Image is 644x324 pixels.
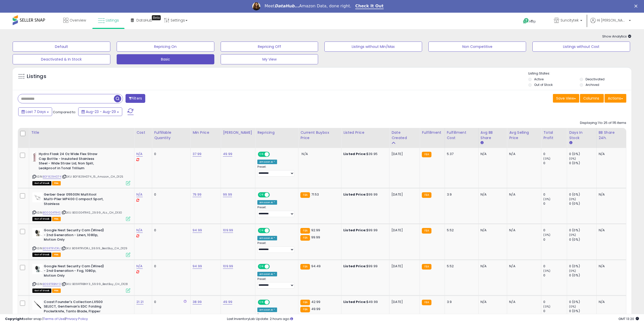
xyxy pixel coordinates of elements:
[481,141,484,145] small: Avg BB Share.
[519,14,546,29] a: Help
[569,237,596,242] div: 0 (0%)
[343,228,366,233] b: Listed Price:
[44,264,105,279] b: Google Nest Security Cam (Wired) - 2nd Generation - Fog, 1080p, Motion Only
[52,217,61,221] span: FBA
[32,152,37,162] img: 21GnfrOLq5L._SL40_.jpg
[509,228,537,233] div: N/A
[599,228,622,233] div: N/A
[154,192,186,197] div: 0
[543,233,550,237] small: (0%)
[193,151,201,157] a: 37.99
[447,152,474,156] div: 5.37
[193,192,201,197] a: 79.99
[447,264,474,269] div: 5.52
[391,228,412,233] div: [DATE]
[257,277,294,289] div: Preset:
[136,299,143,304] a: 21.21
[550,13,586,29] a: Suncitytek
[599,300,622,304] div: N/A
[154,264,186,269] div: 0
[257,200,277,205] div: Amazon AI *
[543,161,567,165] div: 0
[39,152,100,172] b: Hydro Flask 24 Oz Wide Flex Straw Cap Bottle - Insulated Stainless Steel - Wide Straw Lid, Non Sp...
[422,264,431,270] small: FBA
[481,300,503,304] div: N/A
[300,192,310,198] small: FBA
[70,18,86,23] span: Overview
[223,130,253,135] div: [PERSON_NAME]
[78,107,122,116] button: Aug-23 - Aug-29
[193,228,202,233] a: 94.99
[61,282,128,286] span: | SKU: B09RTRBNY3_59.99_BestBuy_CH_D128
[481,192,503,197] div: N/A
[221,42,318,52] button: Repricing Off
[13,54,110,64] button: Deactivated & In Stock
[569,269,576,273] small: (0%)
[53,110,76,115] span: Compared to:
[509,264,537,269] div: N/A
[193,130,219,135] div: Min Price
[32,289,51,293] span: All listings that are currently out of stock and unavailable for purchase on Amazon
[586,77,605,81] label: Deactivated
[27,73,46,80] h5: Listings
[32,152,130,185] div: ASIN:
[136,151,142,157] a: N/A
[534,83,553,87] label: Out of Stock
[569,192,596,197] div: 0 (0%)
[154,300,186,304] div: 0
[599,264,622,269] div: N/A
[257,308,277,312] div: Amazon AI *
[300,307,310,312] small: FBA
[343,192,366,197] b: Listed Price:
[258,228,265,233] span: ON
[528,71,631,76] p: Listing States:
[193,264,202,269] a: 94.99
[481,130,505,141] div: Avg BB Share
[52,181,61,185] span: FBA
[343,130,387,135] div: Listed Price
[447,228,474,233] div: 5.52
[543,197,550,201] small: (0%)
[269,152,277,157] span: OFF
[422,192,431,198] small: FBA
[599,192,622,197] div: N/A
[543,300,567,304] div: 0
[343,192,385,197] div: $99.99
[136,18,152,23] span: DataHub
[5,317,88,321] div: seller snap | |
[543,157,550,161] small: (0%)
[569,197,576,201] small: (0%)
[311,264,321,269] span: 94.49
[543,228,567,233] div: 0
[257,236,277,240] div: Amazon AI *
[59,13,90,28] a: Overview
[569,130,594,141] div: Days In Stock
[543,304,550,309] small: (0%)
[62,175,123,179] span: | SKU: B0F829HD74_15_Amazon_CH_D125
[52,289,61,293] span: FBA
[26,109,46,114] span: Last 7 Days
[31,130,132,135] div: Title
[160,13,191,28] a: Settings
[269,193,277,197] span: OFF
[569,152,596,156] div: 0 (0%)
[343,299,366,304] b: Listed Price:
[605,94,626,103] button: Actions
[258,152,265,157] span: ON
[32,264,130,292] div: ASIN:
[580,121,626,125] div: Displaying 1 to 25 of 115 items
[136,264,142,269] a: N/A
[618,316,639,321] span: 2025-09-6 13:20 GMT
[258,300,265,304] span: ON
[154,130,188,141] div: Fulfillable Quantity
[532,42,630,52] button: Listings without Cost
[44,192,105,208] b: Gerber Gear 05500N Multitool Multi-Plier MP400 Compact Sport, Stainless
[343,300,385,304] div: $49.99
[300,228,310,234] small: FBA
[569,300,596,304] div: 0 (0%)
[300,235,310,241] small: FBA
[422,300,431,305] small: FBA
[569,304,576,309] small: (0%)
[391,300,412,304] div: [DATE]
[257,206,294,217] div: Preset:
